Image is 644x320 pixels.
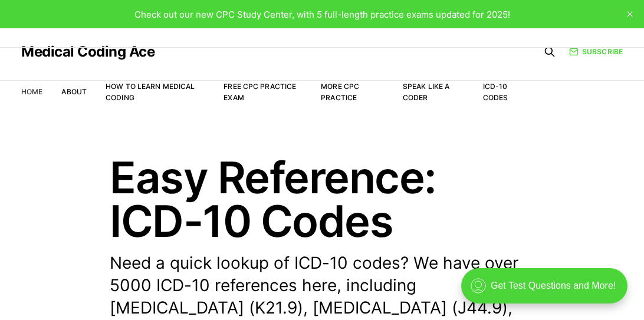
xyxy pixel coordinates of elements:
[483,82,508,102] a: ICD-10 Codes
[21,45,155,59] a: Medical Coding Ace
[403,82,449,102] a: Speak Like a Coder
[569,46,623,57] a: Subscribe
[451,262,644,320] iframe: portal-trigger
[106,82,195,102] a: How to Learn Medical Coding
[620,5,639,24] button: close
[134,9,510,20] span: Check out our new CPC Study Center, with 5 full-length practice exams updated for 2025!
[21,87,42,96] a: Home
[110,156,534,243] h1: Easy Reference: ICD-10 Codes
[321,82,359,102] a: More CPC Practice
[61,87,87,96] a: About
[224,82,296,102] a: Free CPC Practice Exam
